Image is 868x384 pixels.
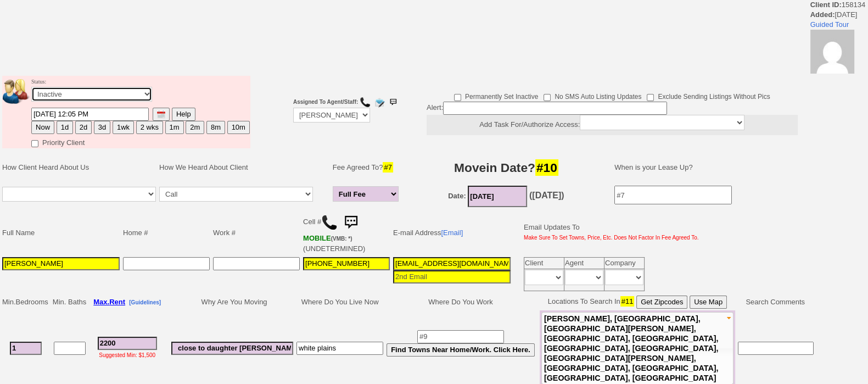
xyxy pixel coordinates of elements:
i: Incoming Call Received [44,66,136,76]
label: Priority Client [31,135,85,148]
font: Log [713,66,729,76]
td: Cell # (UNDETERMINED) [301,210,391,255]
font: Suggested Min: $1,500 [99,352,155,358]
img: compose_email.png [374,97,385,108]
b: Status: [44,115,74,125]
td: How We Heard About Client [158,151,326,184]
font: [DATE] [1,146,19,152]
b: [DATE] [1,1,30,17]
td: Where Do You Work [385,294,536,310]
b: [PERSON_NAME] [713,18,787,27]
b: Status Timestamp: [44,125,122,135]
label: No SMS Auto Listing Updates [544,89,641,102]
font: Make Sure To Set Towns, Price, Etc. Does Not Factor In Fee Agreed To. [524,235,699,241]
img: e56f0ecb1e301e3ca7e2e2f6b869560c [810,30,854,74]
td: Company [604,258,645,269]
button: 8m [206,121,225,134]
input: #8 [296,342,383,355]
b: Date: [448,192,466,200]
input: #1 [10,342,42,355]
span: Rent [109,298,125,306]
button: Find Towns Near Home/Work. Click Here. [387,343,535,357]
input: Permanently Set Inactive [454,94,461,101]
td: When is your Lease Up? [603,151,816,184]
font: [ ] [788,94,800,101]
font: (VMB: *) [331,236,352,242]
a: Delete [803,18,819,24]
b: [PERSON_NAME] [713,75,787,93]
td: How Client Heard About Us [1,151,158,184]
td: Home # [121,210,211,255]
b: [PERSON_NAME] [713,26,787,44]
b: Performed By: [713,46,751,52]
td: Min. Baths [51,294,88,310]
button: 1m [165,121,184,134]
b: [PERSON_NAME] [713,94,787,104]
p: fu for [STREET_ADDRESS] [44,93,160,105]
font: MOBILE [303,234,331,242]
b: [Guidelines] [129,299,161,305]
td: Fee Agreed To? [331,151,404,184]
img: [calendar icon] [157,110,165,119]
a: Edit [789,94,799,101]
input: 1st Email - Question #0 [393,257,511,270]
b: [DATE] [1,164,30,181]
button: Help [172,108,195,121]
label: Permanently Set Inactive [454,89,538,102]
td: Full Name [1,210,121,255]
td: Work # [211,210,301,255]
input: Priority Client [31,140,38,147]
button: 2m [186,121,204,134]
span: Bedrooms [16,298,48,306]
b: Added: [810,10,835,19]
img: people.png [3,79,36,104]
h3: Movein Date? [411,158,602,177]
i: [PERSON_NAME] Called Client via CTC [44,77,203,87]
b: Performed By: [713,77,751,84]
td: Client [524,258,564,269]
span: #7 [383,162,393,172]
i: Changes Made: Followup via Phone (Originally: Inactive) [DATE] 10:05:00 (Originally: [DATE] 14:17... [44,105,301,135]
td: Search Comments [735,294,816,310]
a: [Guidelines] [129,298,161,306]
td: Why Are You Moving [170,294,295,310]
b: Max. [93,298,125,306]
i: Changes Made: [DATE] 12:05:00 (Originally: [DATE] 12:05:56) [44,46,301,65]
a: [Email] [441,229,463,237]
input: #7 [614,186,732,204]
span: #10 [535,159,558,176]
i: Client Set Inactive Automatically As No Notes [DATE] And Movein Is Blank Or Passed 60 Days [44,153,411,163]
a: Hide Logs [722,1,754,9]
input: #3 [98,337,157,350]
button: Use Map [690,296,727,309]
i: Followup Date Changed From [DATE] 12:05 pm To [DATE] 12:05 pm By [PERSON_NAME] [44,29,399,38]
font: [ ] [788,18,800,24]
td: Min. [1,294,51,310]
center: Add Task For/Authorize Access: [427,115,798,135]
b: Performed By: [713,29,751,35]
a: Edit [789,18,799,24]
p: fu [44,16,55,29]
font: Status: [31,79,152,99]
input: #9 [417,330,504,343]
a: Guided Tour [810,20,849,29]
label: Exclude Sending Listings Without Pics [647,89,770,102]
input: No SMS Auto Listing Updates [544,94,551,101]
input: #6 [171,342,293,355]
font: [ ] [802,94,820,101]
span: [PERSON_NAME], [GEOGRAPHIC_DATA], [GEOGRAPHIC_DATA][PERSON_NAME], [GEOGRAPHIC_DATA], [GEOGRAPHIC_... [544,314,718,382]
img: sms.png [340,212,362,233]
b: Performed By: [713,105,751,112]
nobr: Locations To Search In [548,297,727,305]
button: Now [31,121,54,134]
font: [ ] [802,18,820,24]
b: Verizon Wireless [303,234,352,242]
td: Email Updates To [516,210,701,255]
button: 1d [57,121,73,134]
b: ([DATE]) [529,191,564,200]
div: Alert: [427,102,798,135]
b: Assigned To Agent/Staff: [293,99,358,105]
td: E-mail Address [391,210,512,255]
button: Get Zipcodes [636,296,687,309]
b: Status Timestamp: [44,55,122,65]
